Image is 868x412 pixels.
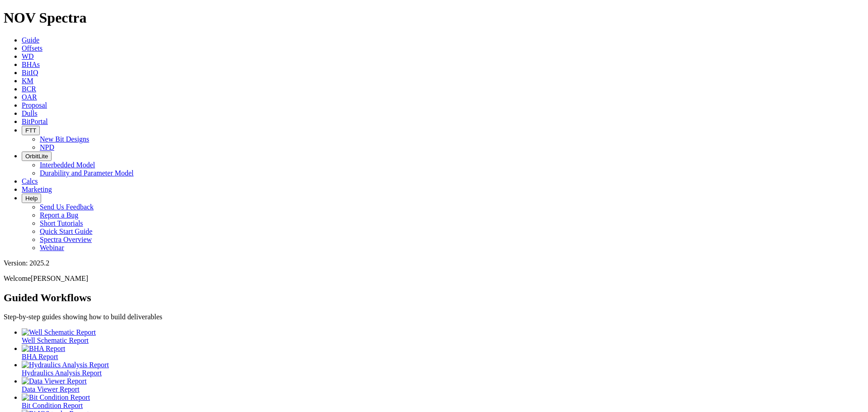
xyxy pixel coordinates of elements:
span: Data Viewer Report [22,385,80,393]
a: Send Us Feedback [40,203,94,211]
a: OAR [22,93,37,101]
a: Report a Bug [40,211,78,219]
a: Offsets [22,44,42,52]
img: BHA Report [22,345,65,353]
a: Interbedded Model [40,161,95,169]
a: Proposal [22,101,47,109]
a: Spectra Overview [40,236,92,243]
a: Well Schematic Report Well Schematic Report [22,328,864,344]
span: [PERSON_NAME] [31,275,88,282]
div: Version: 2025.2 [4,259,864,267]
a: BitIQ [22,69,38,76]
a: BHAs [22,61,40,68]
h1: NOV Spectra [4,9,864,26]
button: FTT [22,126,40,135]
a: BitPortal [22,118,48,125]
a: Calcs [22,177,38,185]
a: KM [22,77,33,85]
a: Durability and Parameter Model [40,169,134,177]
a: WD [22,52,34,60]
img: Well Schematic Report [22,328,96,336]
img: Bit Condition Report [22,393,90,402]
a: Webinar [40,244,64,251]
p: Step-by-step guides showing how to build deliverables [4,313,864,321]
img: Hydraulics Analysis Report [22,361,109,369]
a: Marketing [22,185,52,193]
a: BCR [22,85,36,93]
img: Data Viewer Report [22,377,87,385]
span: FTT [25,127,36,134]
p: Welcome [4,275,864,283]
a: Bit Condition Report Bit Condition Report [22,393,864,409]
a: Dulls [22,109,38,117]
button: OrbitLite [22,152,52,161]
button: Help [22,194,41,203]
a: New Bit Designs [40,135,89,143]
a: Short Tutorials [40,219,83,227]
span: Well Schematic Report [22,336,89,344]
h2: Guided Workflows [4,292,864,304]
span: Help [25,195,38,202]
a: NPD [40,143,54,151]
span: OrbitLite [25,153,48,160]
a: BHA Report BHA Report [22,345,864,360]
a: Hydraulics Analysis Report Hydraulics Analysis Report [22,361,864,377]
span: BHA Report [22,353,58,360]
a: Quick Start Guide [40,227,92,235]
a: Guide [22,36,39,44]
a: Data Viewer Report Data Viewer Report [22,377,864,393]
span: Hydraulics Analysis Report [22,369,102,377]
span: Bit Condition Report [22,402,83,409]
